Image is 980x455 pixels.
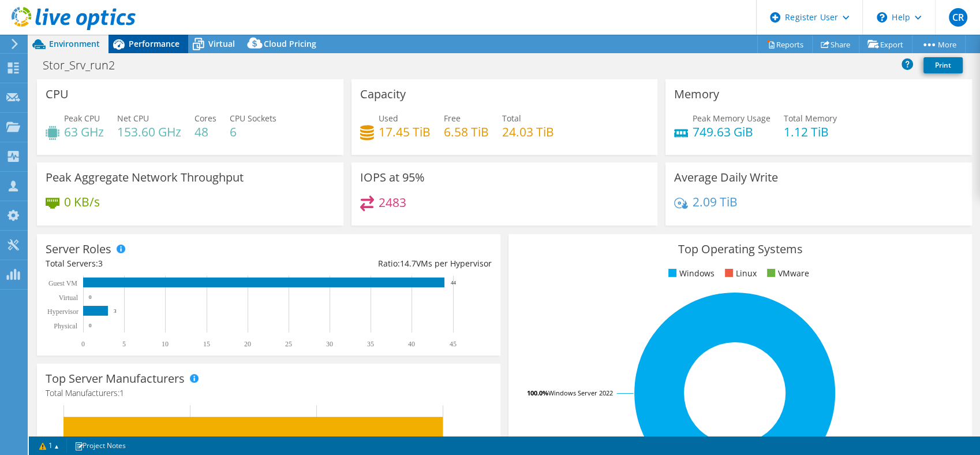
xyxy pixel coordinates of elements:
span: Net CPU [117,113,149,124]
span: 1 [119,387,124,398]
text: 0 [89,294,92,300]
span: Peak CPU [64,113,100,124]
text: 15 [203,340,210,348]
h4: 63 GHz [64,125,104,138]
span: Total Memory [784,113,837,124]
h4: 6.58 TiB [444,125,489,138]
text: Physical [54,322,77,330]
h3: Top Server Manufacturers [46,372,185,385]
h4: 153.60 GHz [117,125,181,138]
text: 25 [285,340,292,348]
span: Performance [129,38,179,49]
text: 35 [367,340,374,348]
h4: Total Manufacturers: [46,387,492,399]
h3: Peak Aggregate Network Throughput [46,171,244,184]
text: 20 [244,340,251,348]
tspan: 100.0% [527,389,548,397]
a: Share [812,35,859,53]
h3: Top Operating Systems [517,243,963,256]
h4: 24.03 TiB [502,125,554,138]
svg: \n [877,12,887,23]
h4: 1.12 TiB [784,125,837,138]
h4: 2.09 TiB [693,195,738,208]
a: More [912,35,966,53]
text: 5 [122,340,126,348]
a: 1 [31,438,67,453]
a: Export [859,35,912,53]
li: Linux [722,267,757,280]
h4: 17.45 TiB [379,125,431,138]
text: 0 [81,340,85,348]
text: 30 [326,340,333,348]
h3: Memory [674,88,719,101]
span: CPU Sockets [230,113,276,124]
span: 14.7 [400,258,416,269]
text: 3 [114,308,117,314]
h4: 0 KB/s [64,195,100,208]
h4: 2483 [379,196,406,209]
span: Cloud Pricing [264,38,316,49]
h3: CPU [46,88,69,101]
h4: 48 [194,125,216,138]
a: Print [923,57,963,73]
span: Peak Memory Usage [693,113,770,124]
h3: Capacity [360,88,406,101]
a: Reports [757,35,813,53]
h3: IOPS at 95% [360,171,425,184]
tspan: Windows Server 2022 [548,389,613,397]
span: CR [949,8,967,27]
h3: Average Daily Write [674,171,778,184]
text: Virtual [59,294,78,302]
span: Used [379,113,398,124]
h4: 749.63 GiB [693,125,770,138]
h4: 6 [230,125,276,138]
li: Windows [665,267,715,280]
span: Free [444,113,461,124]
div: Ratio: VMs per Hypervisor [268,257,491,270]
span: Virtual [208,38,235,49]
h3: Server Roles [46,243,111,256]
text: 44 [451,280,457,286]
a: Project Notes [66,438,134,453]
div: Total Servers: [46,257,268,270]
text: 10 [162,340,169,348]
text: 45 [450,340,457,348]
li: VMware [764,267,809,280]
text: 40 [408,340,415,348]
span: Environment [49,38,100,49]
h1: Stor_Srv_run2 [38,59,133,72]
span: Total [502,113,521,124]
text: 0 [89,323,92,328]
span: Cores [194,113,216,124]
span: 3 [98,258,103,269]
text: Hypervisor [47,308,78,316]
text: Guest VM [48,279,77,287]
